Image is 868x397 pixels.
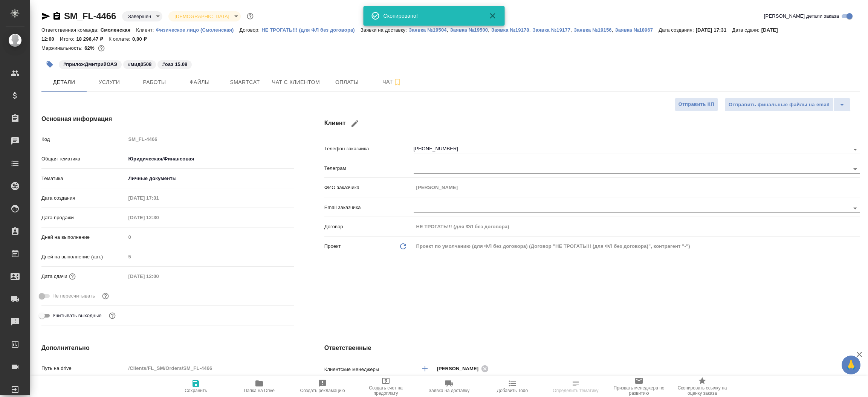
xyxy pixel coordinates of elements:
button: Заявка на доставку [417,376,481,397]
h4: Дополнительно [41,344,294,353]
button: Выбери, если сб и вс нужно считать рабочими днями для выполнения заказа. [107,311,117,321]
p: Физическое лицо (Смоленская) [156,27,239,33]
p: #оаэ 15.08 [162,61,187,68]
p: Дата сдачи [41,273,67,280]
button: Скопировать ссылку [52,12,61,21]
button: Заявка №18967 [615,26,659,34]
p: , [529,27,533,33]
button: Создать рекламацию [291,376,354,397]
button: Определить тематику [544,376,607,397]
span: Сохранить [185,388,207,393]
p: #приложДмитрийОАЭ [63,61,117,68]
input: Пустое поле [126,212,192,223]
button: Open [850,164,860,174]
p: Заявка №19178 [491,27,529,33]
div: Завершен [122,11,162,21]
p: Тематика [41,175,126,182]
span: Работы [136,78,173,87]
button: Open [850,144,860,155]
p: Заявки на доставку: [361,27,409,33]
span: 🙏 [845,357,857,373]
span: Учитывать выходные [52,312,102,319]
span: Добавить Todo [497,388,528,393]
p: Заявка №19177 [532,27,570,33]
p: Дней на выполнение [41,234,126,241]
span: Чат [374,77,410,87]
p: Код [41,136,126,143]
input: Пустое поле [126,134,294,145]
input: Пустое поле [414,221,860,232]
input: Пустое поле [126,271,192,282]
h4: Клиент [324,115,860,133]
p: Дней на выполнение (авт.) [41,253,126,261]
p: Клиентские менеджеры [324,366,414,373]
p: НЕ ТРОГАТЬ!!! (для ФЛ без договора) [261,27,361,33]
span: [PERSON_NAME] [437,365,483,373]
span: Не пересчитывать [52,292,95,300]
span: Папка на Drive [244,388,275,393]
span: Создать рекламацию [300,388,345,393]
span: Определить тематику [553,388,598,393]
div: Скопировано! [384,12,478,20]
input: Пустое поле [414,182,860,193]
button: Open [850,203,860,214]
p: Общая тематика [41,155,126,163]
span: Отправить КП [679,100,714,109]
p: 18 296,47 ₽ [76,36,108,42]
button: Добавить тэг [41,56,58,73]
a: SM_FL-4466 [64,11,116,21]
button: Завершен [126,13,153,20]
button: Включи, если не хочешь, чтобы указанная дата сдачи изменилась после переставления заказа в 'Подтв... [101,291,110,301]
span: оаэ 15.08 [157,61,193,67]
p: , [447,27,450,33]
button: 5782.48 RUB; [96,43,106,53]
p: Телефон заказчика [324,145,414,153]
span: Создать счет на предоплату [359,385,413,396]
p: К оплате: [108,36,132,42]
p: Дата создания: [659,27,695,33]
div: Завершен [168,11,240,21]
button: Папка на Drive [228,376,291,397]
a: НЕ ТРОГАТЬ!!! (для ФЛ без договора) [261,26,361,33]
span: [PERSON_NAME] детали заказа [764,12,839,20]
button: Если добавить услуги и заполнить их объемом, то дата рассчитается автоматически [67,272,77,281]
input: Пустое поле [126,232,294,243]
p: Email заказчика [324,204,414,211]
button: Закрыть [484,11,502,20]
p: Дата продажи [41,214,126,221]
button: [DEMOGRAPHIC_DATA] [172,13,231,20]
p: Дата сдачи: [732,27,761,33]
p: ФИО заказчика [324,184,414,191]
p: Ответственная команда: [41,27,101,33]
span: приложДмитрийОАЭ [58,61,122,67]
p: Смоленская [101,27,136,33]
h4: Ответственные [324,344,860,353]
p: 62% [84,45,96,51]
button: Призвать менеджера по развитию [607,376,671,397]
p: Клиент: [136,27,156,33]
a: Физическое лицо (Смоленская) [156,26,239,33]
span: Чат с клиентом [272,78,320,87]
button: Заявка №19500 [450,26,488,34]
span: Детали [46,78,82,87]
button: Сохранить [164,376,228,397]
p: Дата создания [41,194,126,202]
button: Заявка №19156 [574,26,612,34]
p: [DATE] 17:31 [696,27,732,33]
p: 0,00 ₽ [132,36,152,42]
p: , [612,27,615,33]
p: #мид0508 [128,61,151,68]
input: Пустое поле [126,251,294,262]
p: Проект [324,243,341,250]
p: Заявка №19500 [450,27,488,33]
button: Отправить финальные файлы на email [724,98,834,111]
svg: Подписаться [393,78,402,87]
button: 🙏 [842,356,860,374]
p: Заявка №18967 [615,27,659,33]
p: Путь на drive [41,365,126,372]
p: Договор: [240,27,262,33]
input: Пустое поле [126,363,294,374]
button: Доп статусы указывают на важность/срочность заказа [245,11,255,21]
button: Скопировать ссылку для ЯМессенджера [41,12,50,21]
span: Заявка на доставку [429,388,469,393]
